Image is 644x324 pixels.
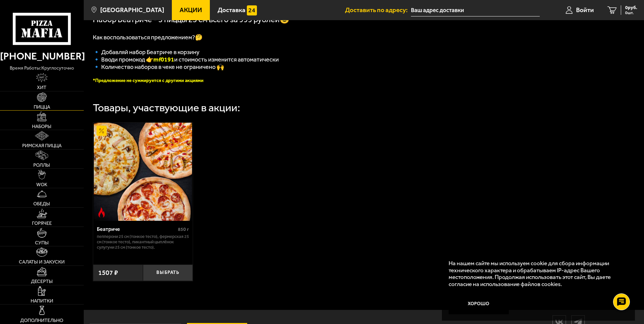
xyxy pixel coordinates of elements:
[93,103,240,113] div: Товары, участвующие в акции:
[20,318,63,323] span: Дополнительно
[449,294,509,314] button: Хорошо
[153,56,174,63] b: mf0191
[411,4,540,16] input: Ваш адрес доставки
[218,7,245,13] span: Доставка
[178,227,189,232] span: 850 г
[93,34,202,41] span: Как воспользоваться предложением?🤔
[22,143,62,148] span: Римская пицца
[19,259,65,264] span: Салаты и закуски
[33,201,50,206] span: Обеды
[31,298,53,303] span: Напитки
[35,240,49,245] span: Супы
[625,5,637,10] span: 0 руб.
[34,105,50,109] span: Пицца
[97,226,177,232] div: Беатриче
[98,269,118,277] span: 1507 ₽
[93,78,203,83] font: *Предложение не суммируется с другими акциями
[32,124,51,129] span: Наборы
[33,163,50,167] span: Роллы
[32,221,52,226] span: Горячее
[37,85,46,90] span: Хит
[93,56,279,63] span: 🔹 Вводи промокод 👉 и стоимость изменится автоматически
[94,123,192,221] img: Беатриче
[97,207,107,217] img: Острое блюдо
[576,7,594,13] span: Войти
[449,260,624,288] p: На нашем сайте мы используем cookie для сбора информации технического характера и обрабатываем IP...
[100,7,164,13] span: [GEOGRAPHIC_DATA]
[97,234,189,250] p: Пепперони 25 см (тонкое тесто), Фермерская 25 см (тонкое тесто), Пикантный цыплёнок сулугуни 25 с...
[93,63,224,71] span: 🔹 Количество наборов в чеке не ограничено 🙌
[345,7,411,13] span: Доставить по адресу:
[625,11,637,15] span: 0 шт.
[93,48,199,56] span: 🔹 Добавляй набор Беатриче в корзину
[36,182,47,187] span: WOK
[97,126,107,136] img: Акционный
[143,265,193,281] button: Выбрать
[31,279,53,284] span: Десерты
[93,123,193,221] a: АкционныйОстрое блюдоБеатриче
[247,5,257,15] img: 15daf4d41897b9f0e9f617042186c801.svg
[180,7,202,13] span: Акции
